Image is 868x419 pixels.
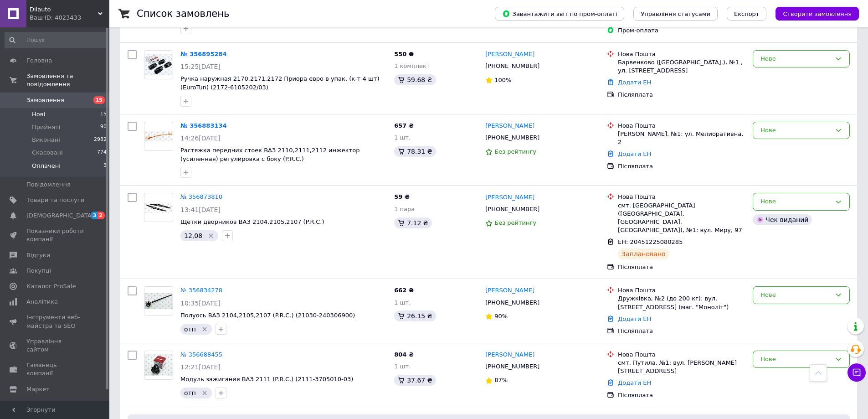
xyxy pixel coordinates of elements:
[144,50,173,79] a: Фото товару
[483,361,541,372] div: [PHONE_NUMBER]
[180,351,222,358] a: № 356688455
[394,310,436,321] div: 26.15 ₴
[485,122,534,130] a: [PERSON_NAME]
[91,212,98,219] span: 3
[26,298,58,306] span: Аналітика
[394,299,411,306] span: 1 шт.
[26,227,84,243] span: Показники роботи компанії
[394,287,414,294] span: 662 ₴
[494,219,536,226] span: Без рейтингу
[26,96,64,104] span: Замовлення
[483,60,541,72] div: [PHONE_NUMBER]
[144,131,173,141] img: Фото товару
[32,110,45,119] span: Нові
[180,376,353,383] a: Модуль зажигания ВАЗ 2111 (P.R.C.) (2111-3705010-03)
[32,123,60,131] span: Прийняті
[760,290,831,300] div: Нове
[618,162,745,171] div: Післяплата
[483,203,541,215] div: [PHONE_NUMBER]
[100,123,107,131] span: 90
[144,54,173,75] img: Фото товару
[144,193,173,222] a: Фото товару
[30,5,98,14] span: Dilauto
[618,79,651,86] a: Додати ЕН
[394,363,411,370] span: 1 шт.
[485,351,534,359] a: [PERSON_NAME]
[180,193,222,200] a: № 356873810
[26,385,50,393] span: Маркет
[184,326,196,333] span: отп
[93,96,105,104] span: 15
[26,337,84,354] span: Управління сайтом
[26,212,94,220] span: [DEMOGRAPHIC_DATA]
[144,202,173,213] img: Фото товару
[485,286,534,295] a: [PERSON_NAME]
[727,7,767,21] button: Експорт
[766,10,859,17] a: Створити замовлення
[32,136,60,144] span: Виконані
[847,363,866,382] button: Чат з покупцем
[618,351,745,359] div: Нова Пошта
[494,377,508,383] span: 87%
[180,51,227,57] a: № 356895284
[180,287,222,294] a: № 356834278
[26,282,76,290] span: Каталог ProSale
[618,91,745,99] div: Післяплата
[144,351,173,380] a: Фото товару
[618,122,745,130] div: Нова Пошта
[760,126,831,135] div: Нове
[26,267,51,275] span: Покупці
[26,196,84,204] span: Товари та послуги
[394,74,436,85] div: 59.68 ₴
[633,7,718,21] button: Управління статусами
[394,375,436,386] div: 37.67 ₴
[494,148,536,155] span: Без рейтингу
[494,313,508,320] span: 90%
[26,313,84,330] span: Інструменти веб-майстра та SEO
[26,251,50,259] span: Відгуки
[641,10,710,17] span: Управління статусами
[618,26,745,35] div: Пром-оплата
[97,149,107,157] span: 774
[394,217,431,228] div: 7.12 ₴
[180,63,221,70] span: 15:25[DATE]
[394,206,415,212] span: 1 пара
[618,263,745,271] div: Післяплата
[394,122,414,129] span: 657 ₴
[618,295,745,311] div: Дружківка, №2 (до 200 кг): вул. [STREET_ADDRESS] (маг. "Моноліт")
[618,202,745,235] div: смт. [GEOGRAPHIC_DATA] ([GEOGRAPHIC_DATA], [GEOGRAPHIC_DATA]. [GEOGRAPHIC_DATA]), №1: вул. Миру, 97
[618,391,745,399] div: Післяплата
[760,355,831,364] div: Нове
[201,326,208,333] svg: Видалити мітку
[184,232,202,239] span: 12,08
[618,150,651,157] a: Додати ЕН
[5,32,108,48] input: Пошук
[26,181,71,189] span: Повідомлення
[144,293,173,309] img: Фото товару
[760,54,831,64] div: Нове
[485,50,534,59] a: [PERSON_NAME]
[26,57,52,65] span: Головна
[180,363,221,371] span: 12:21[DATE]
[618,286,745,295] div: Нова Пошта
[144,286,173,316] a: Фото товару
[783,10,852,17] span: Створити замовлення
[180,206,221,213] span: 13:41[DATE]
[180,312,355,319] a: Полуось ВАЗ 2104,2105,2107 (P.R.C.) (21030-240306900)
[495,7,624,21] button: Завантажити звіт по пром-оплаті
[180,147,360,162] a: Растяжка передних стоек ВАЗ 2110,2111,2112 инжектор (усиленная) регулировка с боку (P.R.C.)
[32,149,63,157] span: Скасовані
[483,132,541,144] div: [PHONE_NUMBER]
[180,218,324,225] a: Щетки дворников ВАЗ 2104,2105,2107 (P.R.C.)
[394,51,414,57] span: 550 ₴
[502,10,617,18] span: Завантажити звіт по пром-оплаті
[618,248,669,259] div: Заплановано
[618,130,745,146] div: [PERSON_NAME], №1: ул. Мелиоративна, 2
[180,75,379,91] a: Ручка наружная 2170,2171,2172 Приора евро в упак. (к-т 4 шт) (EuroTun) (2172-6105202/03)
[753,214,812,225] div: Чек виданий
[26,361,84,378] span: Гаманець компанії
